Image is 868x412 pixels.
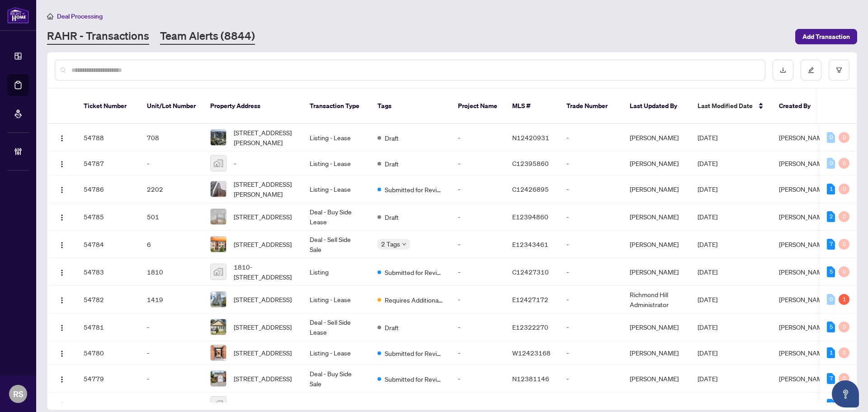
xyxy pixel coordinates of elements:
div: 0 [839,158,849,169]
img: thumbnail-img [211,371,226,386]
div: 0 [839,132,849,143]
td: 54788 [76,124,140,152]
td: - [451,231,505,258]
td: Listing - Lease [302,341,370,365]
img: Logo [58,297,66,304]
td: 54784 [76,231,140,258]
td: - [559,175,623,203]
span: [STREET_ADDRESS] [234,348,292,358]
span: [PERSON_NAME] [779,159,828,167]
button: Logo [55,371,69,386]
td: Deal - Sell Side Sale [302,231,370,258]
td: - [559,124,623,152]
img: thumbnail-img [211,264,226,279]
span: [STREET_ADDRESS] [234,212,292,222]
td: 54785 [76,203,140,231]
td: 54787 [76,152,140,175]
div: 0 [839,322,849,332]
span: [DATE] [698,159,717,167]
span: [DATE] [698,213,717,221]
button: Logo [55,320,69,334]
span: Submitted for Review [385,400,443,410]
span: C12426895 [512,185,549,193]
img: logo [7,7,29,24]
td: - [451,341,505,365]
img: Logo [58,242,66,249]
div: 0 [827,294,835,305]
td: - [559,313,623,341]
span: N12381146 [512,374,549,383]
span: [STREET_ADDRESS][PERSON_NAME] [234,179,295,199]
span: 2 Tags [381,239,400,249]
td: 708 [140,124,203,152]
td: - [140,313,203,341]
span: [PERSON_NAME] [779,323,828,331]
div: 2 [827,211,835,222]
td: [PERSON_NAME] [623,175,690,203]
button: filter [829,60,849,81]
span: [DATE] [698,185,717,193]
button: Add Transaction [795,29,857,44]
td: 501 [140,203,203,231]
img: thumbnail-img [211,319,226,335]
div: 4 [827,399,835,410]
div: 5 [827,322,835,332]
th: Property Address [203,89,302,124]
div: 0 [839,347,849,358]
span: [STREET_ADDRESS] [234,239,292,249]
td: - [559,365,623,393]
span: edit [808,67,814,73]
span: [DATE] [698,349,717,357]
td: - [140,341,203,365]
td: Listing [302,258,370,286]
td: 2202 [140,175,203,203]
span: [STREET_ADDRESS] [234,294,292,304]
span: [DATE] [698,374,717,383]
td: Listing - Lease [302,124,370,152]
button: edit [801,60,821,81]
img: Logo [58,269,66,276]
button: Logo [55,182,69,196]
span: [PERSON_NAME] [779,268,828,276]
span: home [47,13,53,19]
span: [DATE] [698,400,717,408]
td: [PERSON_NAME] [623,258,690,286]
td: [PERSON_NAME] [623,152,690,175]
span: [STREET_ADDRESS] [234,374,292,384]
td: [PERSON_NAME] [623,341,690,365]
td: Deal - Buy Side Sale [302,365,370,393]
span: [PERSON_NAME] [779,400,828,408]
div: 1 [827,184,835,194]
td: Listing - Lease [302,152,370,175]
button: Logo [55,156,69,170]
td: - [451,313,505,341]
span: Requires Additional Docs [385,295,443,305]
td: [PERSON_NAME] [623,313,690,341]
span: [PERSON_NAME] [779,295,828,303]
img: thumbnail-img [211,181,226,197]
td: - [559,231,623,258]
img: thumbnail-img [211,130,226,145]
span: Draft [385,212,399,222]
td: 1810 [140,258,203,286]
span: Last Modified Date [698,101,753,111]
img: Logo [58,350,66,357]
td: - [451,258,505,286]
button: Open asap [832,380,859,407]
td: 54779 [76,365,140,393]
td: Deal - Buy Side Lease [302,203,370,231]
span: [DATE] [698,295,717,303]
img: thumbnail-img [211,156,226,171]
a: RAHR - Transactions [47,28,149,45]
span: [PERSON_NAME] [779,213,828,221]
button: Logo [55,130,69,145]
th: Created By [772,89,836,124]
img: thumbnail-img [211,209,226,224]
span: Submitted for Review [385,267,443,277]
img: Logo [58,402,66,409]
td: - [559,152,623,175]
td: 1419 [140,286,203,313]
th: Project Name [451,89,505,124]
th: MLS # [505,89,559,124]
span: [PERSON_NAME] [779,240,828,248]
